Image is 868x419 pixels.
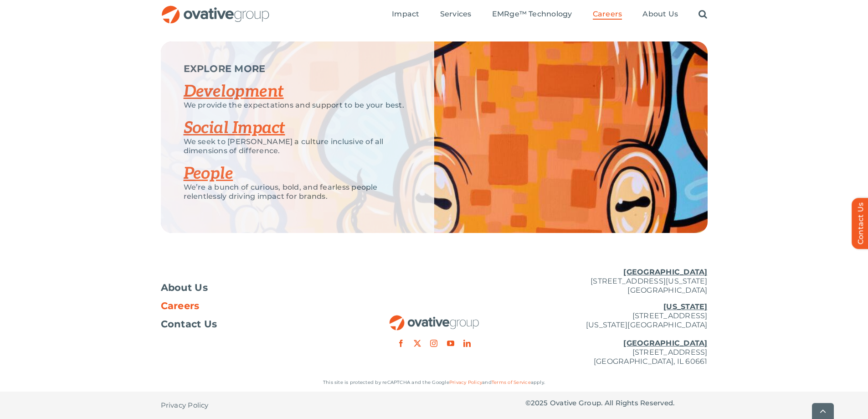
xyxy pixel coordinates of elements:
a: Contact Us [161,320,343,329]
p: [STREET_ADDRESS] [US_STATE][GEOGRAPHIC_DATA] [STREET_ADDRESS] [GEOGRAPHIC_DATA], IL 60661 [525,302,708,366]
u: [GEOGRAPHIC_DATA] [623,339,707,347]
span: About Us [161,283,208,292]
p: This site is protected by reCAPTCHA and the Google and apply. [161,378,708,387]
a: twitter [414,340,421,347]
span: Contact Us [161,320,217,329]
a: Services [440,10,472,20]
a: EMRge™ Technology [492,10,572,20]
a: Social Impact [184,118,285,138]
a: About Us [642,10,678,20]
p: We seek to [PERSON_NAME] a culture inclusive of all dimensions of difference. [184,137,411,155]
a: Development [184,82,284,102]
span: Services [440,10,472,19]
a: About Us [161,283,343,292]
a: OG_Full_horizontal_RGB [161,5,270,13]
a: Impact [392,10,419,20]
p: EXPLORE MORE [184,64,411,73]
nav: Footer - Privacy Policy [161,392,343,419]
a: OG_Full_horizontal_RGB [389,314,480,323]
span: Careers [161,301,200,310]
span: Careers [593,10,622,19]
a: Search [699,10,707,20]
span: 2025 [531,398,548,407]
p: [STREET_ADDRESS][US_STATE] [GEOGRAPHIC_DATA] [525,268,708,295]
p: © Ovative Group. All Rights Reserved. [525,398,708,408]
a: Privacy Policy [161,392,209,419]
u: [GEOGRAPHIC_DATA] [623,268,707,276]
u: [US_STATE] [663,302,707,311]
a: Privacy Policy [449,379,482,385]
a: youtube [447,340,454,347]
a: linkedin [463,340,471,347]
a: Careers [161,301,343,310]
nav: Footer Menu [161,283,343,329]
span: Impact [392,10,419,19]
a: Terms of Service [492,379,531,385]
p: We’re a bunch of curious, bold, and fearless people relentlessly driving impact for brands. [184,183,411,201]
p: We provide the expectations and support to be your best. [184,101,411,110]
a: facebook [397,340,405,347]
span: About Us [642,10,678,19]
a: People [184,164,233,184]
a: Careers [593,10,622,20]
span: Privacy Policy [161,401,209,410]
span: EMRge™ Technology [492,10,572,19]
a: instagram [430,340,437,347]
